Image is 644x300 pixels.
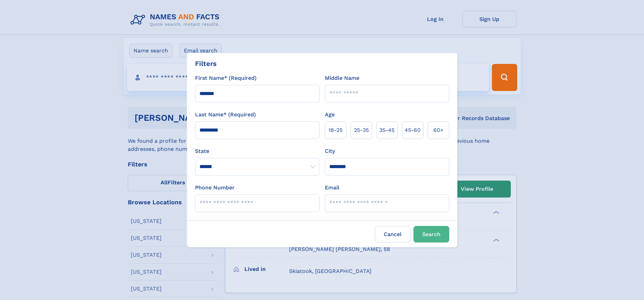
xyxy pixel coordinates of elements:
span: 35‑45 [379,126,395,134]
label: Middle Name [325,74,359,82]
label: Phone Number [195,184,235,192]
span: 18‑25 [329,126,342,134]
label: City [325,147,335,155]
div: Filters [195,59,217,69]
label: Email [325,184,339,192]
label: State [195,147,319,155]
button: Search [413,226,449,243]
span: 45‑60 [405,126,421,134]
label: Last Name* (Required) [195,111,256,119]
span: 25‑35 [354,126,369,134]
label: Cancel [375,226,411,243]
label: Age [325,111,335,119]
span: 60+ [433,126,444,134]
label: First Name* (Required) [195,74,257,82]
